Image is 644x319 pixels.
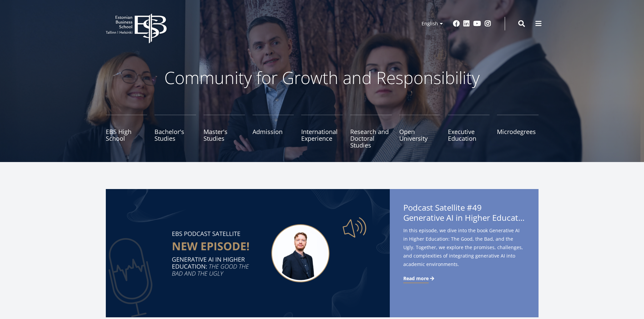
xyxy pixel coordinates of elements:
[143,68,501,88] p: Community for Growth and Responsibility
[350,115,392,149] a: Research and Doctoral Studies
[484,20,491,27] a: Instagram
[497,115,539,149] a: Microdegrees
[403,213,525,223] span: Generative AI in Higher Education: The Good, the Bad, and the Ugly
[403,275,435,282] a: Read more
[403,226,525,268] span: In this episode, we dive into the book Generative AI in Higher Education: The Good, the Bad, and ...
[453,20,460,27] a: Facebook
[301,115,343,149] a: International Experience
[403,203,525,225] span: Podcast Satellite #49
[204,115,245,149] a: Master's Studies
[473,20,481,27] a: Youtube
[106,189,390,317] img: Satellite #49
[253,115,294,149] a: Admission
[448,115,490,149] a: Executive Education
[403,275,429,282] span: Read more
[399,115,441,149] a: Open University
[154,115,196,149] a: Bachelor's Studies
[463,20,470,27] a: Linkedin
[106,115,147,149] a: EBS High School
